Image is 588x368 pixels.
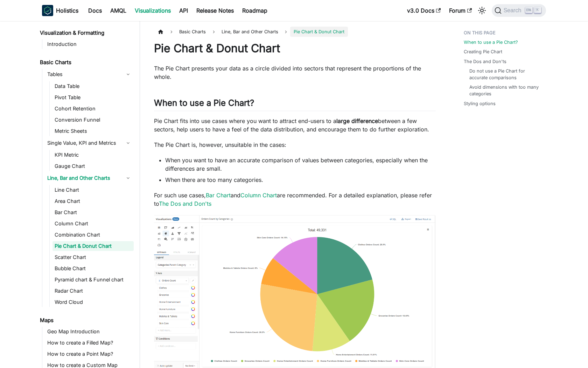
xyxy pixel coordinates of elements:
a: Visualizations [131,5,175,16]
a: Visualization & Formatting [38,28,134,38]
strong: large difference [336,117,378,124]
nav: Breadcrumbs [154,27,436,37]
a: Release Notes [192,5,238,16]
a: Combination Chart [52,230,134,240]
a: Metric Sheets [52,126,134,136]
a: Docs [84,5,106,16]
button: Switch between dark and light mode (currently light mode) [476,5,488,16]
a: Home page [154,27,167,37]
a: Cohort Retention [52,104,134,114]
p: Pie Chart fits into use cases where you want to attract end-users to a between a few sectors, hel... [154,117,436,134]
a: The Dos and Don'ts [159,200,211,207]
li: When there are too many categories. [165,176,436,184]
img: Holistics [42,5,53,16]
a: Line, Bar and Other Charts [45,172,134,184]
a: Single Value, KPI and Metrics [45,137,134,149]
a: Line Chart [52,185,134,195]
a: Introduction [45,39,134,49]
a: Geo Map Introduction [45,327,134,336]
nav: Docs sidebar [35,21,140,368]
a: Pyramid chart & Funnel chart [52,275,134,285]
b: Holistics [56,6,78,15]
a: Roadmap [238,5,272,16]
a: Creating Pie Chart [464,48,502,55]
a: Column Chart [240,192,277,199]
a: HolisticsHolistics [42,5,78,16]
a: Do not use a Pie Chart for accurate comparisons [469,68,539,81]
h1: Pie Chart & Donut Chart [154,41,436,55]
a: KPI Metric [52,150,134,160]
a: Area Chart [52,196,134,206]
a: Bubble Chart [52,264,134,273]
h2: When to use a Pie Chart? [154,98,436,111]
a: Basic Charts [38,57,134,67]
span: Line, Bar and Other Charts [218,27,282,37]
a: Maps [38,315,134,325]
button: Search (Ctrl+K) [492,4,546,17]
a: Radar Chart [52,286,134,296]
a: Bar Chart [52,207,134,217]
p: For such use cases, and are recommended. For a detailed explanation, please refer to [154,191,436,208]
a: v3.0 Docs [403,5,445,16]
a: Conversion Funnel [52,115,134,125]
a: Column Chart [52,219,134,229]
a: Data Table [52,81,134,91]
a: Scatter Chart [52,252,134,262]
p: The Pie Chart presents your data as a circle divided into sectors that represent the proportions ... [154,64,436,81]
a: AMQL [106,5,131,16]
a: How to create a Filled Map? [45,338,134,348]
a: API [175,5,192,16]
a: Gauge Chart [52,161,134,171]
span: Pie Chart & Donut Chart [290,27,348,37]
a: Bar Chart [206,192,231,199]
kbd: K [534,7,541,13]
a: Styling options [464,100,496,107]
a: Pivot Table [52,93,134,102]
a: How to create a Point Map? [45,349,134,359]
li: When you want to have an accurate comparison of values between categories, especially when the di... [165,156,436,173]
a: Forum [445,5,476,16]
a: Pie Chart & Donut Chart [52,241,134,251]
a: The Dos and Don'ts [464,58,506,65]
p: The Pie Chart is, however, unsuitable in the cases: [154,141,436,149]
a: Avoid dimensions with too many categories [469,84,539,97]
span: Search [502,7,526,14]
a: Word Cloud [52,297,134,307]
a: When to use a Pie Chart? [464,39,518,46]
a: Tables [45,69,134,80]
span: Basic Charts [176,27,209,37]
